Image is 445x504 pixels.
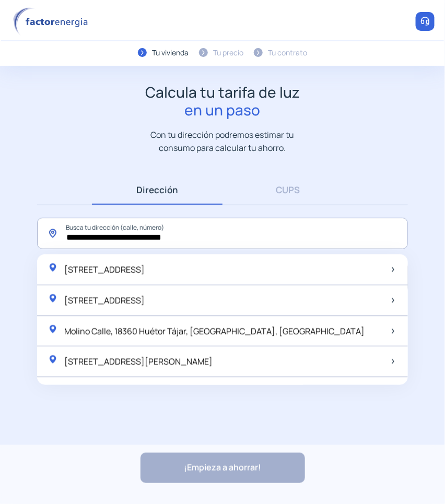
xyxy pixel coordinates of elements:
[152,47,189,58] div: Tu vivienda
[145,101,300,119] span: en un paso
[64,325,365,337] span: Molino Calle, 18360 Huétor Tájar, [GEOGRAPHIC_DATA], [GEOGRAPHIC_DATA]
[48,324,58,334] img: location-pin-green.svg
[392,267,394,272] img: arrow-next-item.svg
[64,295,145,306] span: [STREET_ADDRESS]
[48,354,58,365] img: location-pin-green.svg
[10,7,94,36] img: logo factor
[213,47,243,58] div: Tu precio
[392,298,394,303] img: arrow-next-item.svg
[145,84,300,119] h1: Calcula tu tarifa de luz
[392,359,394,364] img: arrow-next-item.svg
[64,356,213,367] span: [STREET_ADDRESS][PERSON_NAME]
[48,385,58,395] img: location-pin-green.svg
[420,16,430,27] img: llamar
[268,47,307,58] div: Tu contrato
[92,175,223,205] a: Dirección
[48,262,58,273] img: location-pin-green.svg
[64,264,145,275] span: [STREET_ADDRESS]
[140,128,305,154] p: Con tu dirección podremos estimar tu consumo para calcular tu ahorro.
[223,175,353,205] a: CUPS
[392,329,394,334] img: arrow-next-item.svg
[48,293,58,303] img: location-pin-green.svg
